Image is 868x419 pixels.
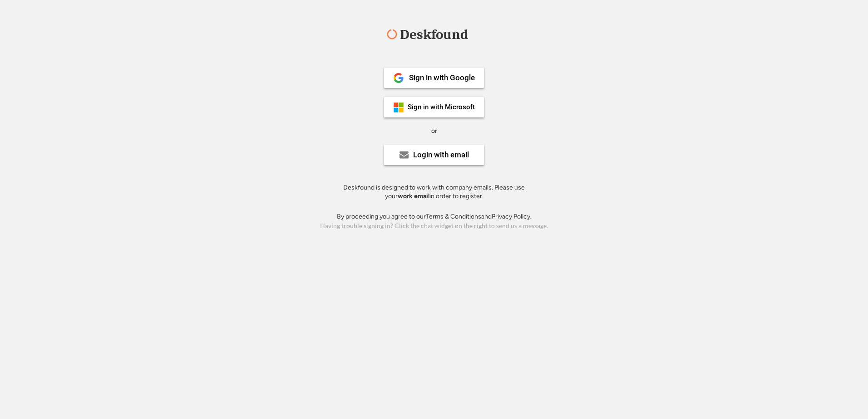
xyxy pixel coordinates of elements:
div: Login with email [413,151,469,159]
div: By proceeding you agree to our and [337,212,532,221]
a: Terms & Conditions [426,213,481,220]
div: Sign in with Google [409,74,475,82]
strong: work email [398,192,429,200]
img: 1024px-Google__G__Logo.svg.png [393,73,404,83]
img: ms-symbollockup_mssymbol_19.png [393,102,404,113]
a: Privacy Policy. [492,213,532,220]
div: Deskfound is designed to work with company emails. Please use your in order to register. [332,183,536,201]
div: Deskfound [395,28,473,42]
div: or [431,127,437,136]
div: Sign in with Microsoft [408,104,475,111]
